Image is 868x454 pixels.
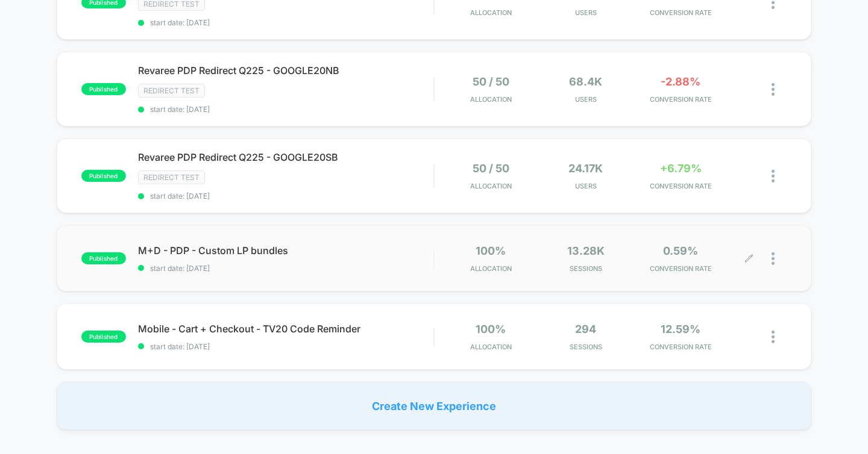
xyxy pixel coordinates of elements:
span: CONVERSION RATE [637,264,725,273]
img: close [772,331,775,343]
span: start date: [DATE] [138,105,434,114]
span: published [81,170,126,182]
span: Allocation [470,182,512,190]
span: Users [541,95,630,104]
span: Allocation [470,264,512,273]
img: close [772,252,775,265]
span: 24.17k [568,162,603,175]
span: +6.79% [660,162,702,175]
img: close [772,83,775,96]
div: Create New Experience [57,382,812,430]
span: start date: [DATE] [138,191,434,201]
span: Sessions [541,264,630,273]
span: 100% [476,323,506,335]
span: CONVERSION RATE [637,343,725,351]
span: 0.59% [663,244,698,257]
span: 294 [575,323,596,335]
span: Users [541,8,630,17]
span: Redirect Test [138,84,205,98]
span: start date: [DATE] [138,18,434,27]
span: start date: [DATE] [138,342,434,351]
span: Mobile - Cart + Checkout - TV20 Code Reminder [138,323,434,335]
span: M+D - PDP - Custom LP bundles [138,244,434,257]
img: close [772,170,775,182]
span: CONVERSION RATE [637,182,725,190]
span: 68.4k [569,75,602,88]
span: Allocation [470,95,512,104]
span: 12.59% [661,323,700,335]
span: CONVERSION RATE [637,8,725,17]
span: 50 / 50 [473,162,509,175]
span: published [81,252,126,264]
span: published [81,331,126,343]
span: 50 / 50 [473,75,509,88]
span: 13.28k [567,244,605,257]
span: Revaree PDP Redirect Q225 - GOOGLE20NB [138,64,434,76]
span: Revaree PDP Redirect Q225 - GOOGLE20SB [138,151,434,163]
span: CONVERSION RATE [637,95,725,104]
span: start date: [DATE] [138,264,434,273]
span: Users [541,182,630,190]
span: Sessions [541,343,630,351]
span: Allocation [470,8,512,17]
span: 100% [476,244,506,257]
span: Redirect Test [138,170,205,184]
span: Allocation [470,343,512,351]
span: published [81,83,126,95]
span: -2.88% [661,75,700,88]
